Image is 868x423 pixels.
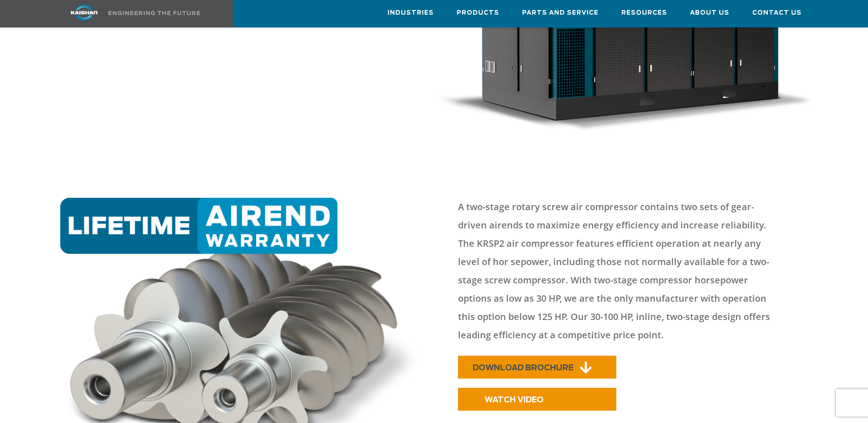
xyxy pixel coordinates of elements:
[485,396,544,404] span: WATCH VIDEO
[458,198,782,344] p: A two-stage rotary screw air compressor contains two sets of gear-driven airends to maximize ener...
[522,8,598,18] span: Parts and Service
[752,0,802,25] a: Contact Us
[108,11,200,15] img: Engineering the future
[752,8,802,18] span: Contact Us
[388,0,434,25] a: Industries
[621,8,667,18] span: Resources
[473,364,573,372] span: DOWNLOAD BROCHURE
[690,0,729,25] a: About Us
[621,0,667,25] a: Resources
[458,356,616,379] a: DOWNLOAD BROCHURE
[522,0,598,25] a: Parts and Service
[388,8,434,18] span: Industries
[457,8,499,18] span: Products
[457,0,499,25] a: Products
[690,8,729,18] span: About Us
[458,388,616,411] a: WATCH VIDEO
[50,5,119,21] img: kaishan logo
